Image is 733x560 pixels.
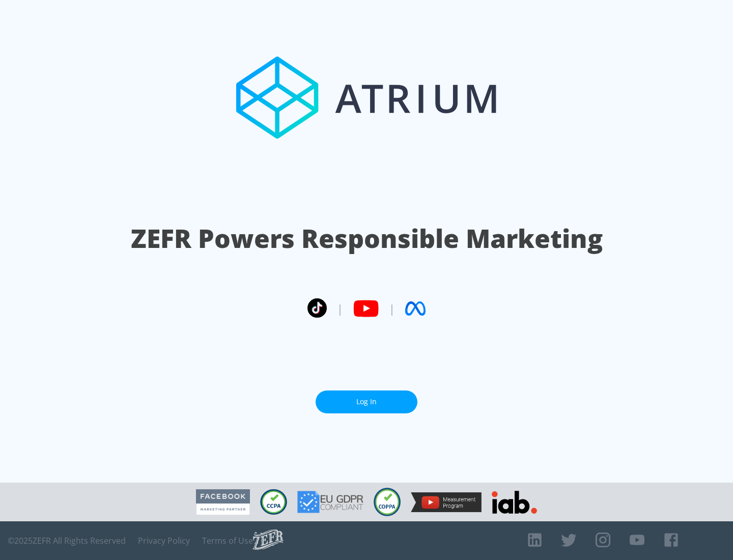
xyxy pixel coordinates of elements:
img: COPPA Compliant [374,488,401,516]
span: | [389,301,395,316]
img: Facebook Marketing Partner [196,489,250,515]
a: Terms of Use [202,536,253,546]
img: CCPA Compliant [260,489,287,515]
span: © 2025 ZEFR All Rights Reserved [8,536,126,546]
img: IAB [492,491,537,514]
span: | [337,301,343,316]
img: YouTube Measurement Program [411,492,482,512]
a: Log In [316,390,417,413]
a: Privacy Policy [138,536,190,546]
h1: ZEFR Powers Responsible Marketing [131,221,603,256]
img: GDPR Compliant [297,491,363,513]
